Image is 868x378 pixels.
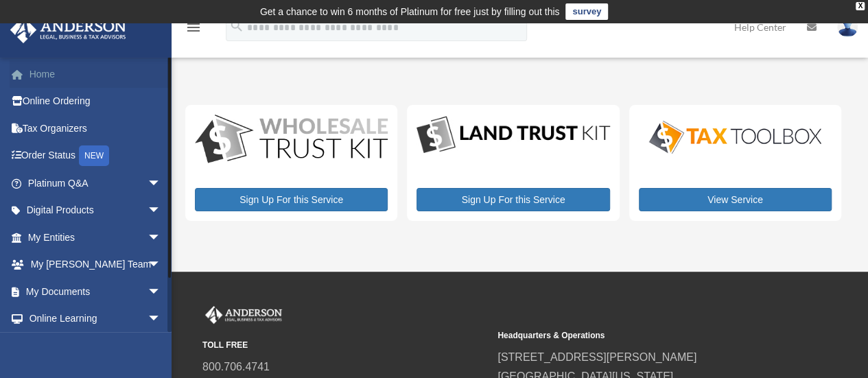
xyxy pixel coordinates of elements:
small: TOLL FREE [202,338,488,353]
i: menu [185,19,202,36]
div: close [856,2,865,10]
span: arrow_drop_down [148,305,175,333]
div: Get a chance to win 6 months of Platinum for free just by filling out this [260,3,560,20]
span: arrow_drop_down [148,197,175,225]
a: My Entitiesarrow_drop_down [10,224,182,251]
img: LandTrust_lgo-1.jpg [417,115,609,156]
a: survey [565,3,608,20]
a: Online Ordering [10,88,182,115]
span: arrow_drop_down [148,278,175,306]
a: menu [185,24,202,36]
small: Headquarters & Operations [497,329,783,343]
a: Sign Up For this Service [195,188,388,211]
img: Anderson Advisors Platinum Portal [6,16,130,43]
a: Home [10,60,182,88]
a: [STREET_ADDRESS][PERSON_NAME] [497,351,696,363]
span: arrow_drop_down [148,224,175,252]
a: Digital Productsarrow_drop_down [10,197,175,224]
img: WS-Trust-Kit-lgo-1.jpg [195,115,388,165]
a: View Service [639,188,832,211]
img: Anderson Advisors Platinum Portal [202,306,285,324]
a: 800.706.4741 [202,361,270,373]
a: Sign Up For this Service [417,188,609,211]
img: User Pic [837,17,858,37]
a: Order StatusNEW [10,142,182,170]
a: My Documentsarrow_drop_down [10,278,182,305]
a: My [PERSON_NAME] Teamarrow_drop_down [10,251,182,279]
a: Platinum Q&Aarrow_drop_down [10,169,182,197]
i: search [229,19,244,34]
a: Tax Organizers [10,115,182,142]
div: NEW [79,145,109,166]
a: Online Learningarrow_drop_down [10,305,182,333]
span: arrow_drop_down [148,251,175,279]
span: arrow_drop_down [148,169,175,198]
